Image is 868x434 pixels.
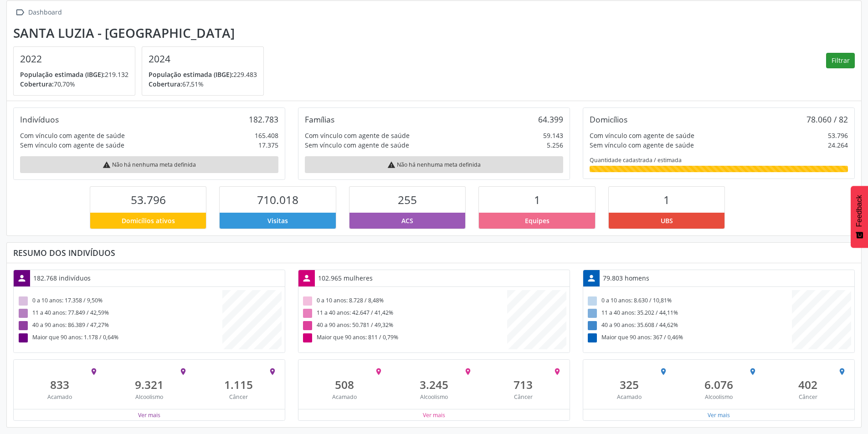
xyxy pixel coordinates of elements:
h4: 2024 [149,53,257,65]
p: 70,70% [20,79,128,89]
i: place [268,368,277,376]
div: Câncer [770,393,846,401]
span: Cobertura: [20,80,54,88]
div: 64.399 [538,114,563,124]
div: Acamado [306,393,383,401]
div: Maior que 90 anos: 367 / 0,46% [586,332,792,344]
i: place [553,368,561,376]
div: 102.965 mulheres [315,270,376,286]
div: Resumo dos indivíduos [13,248,855,258]
div: 40 a 90 anos: 50.781 / 49,32% [302,320,507,332]
div: 78.060 / 82 [806,114,848,124]
i: place [179,368,187,376]
i: warning [103,161,111,169]
span: UBS [661,216,673,225]
div: Famílias [305,114,334,124]
button: Feedback - Mostrar pesquisa [851,186,868,248]
span: Equipes [525,216,550,225]
div: 53.796 [828,131,848,140]
div: 6.076 [680,378,757,391]
div: 11 a 40 anos: 42.647 / 41,42% [302,307,507,320]
div: Alcoolismo [111,393,187,401]
div: Dashboard [26,6,63,19]
div: 0 a 10 anos: 8.728 / 8,48% [302,295,507,307]
div: Maior que 90 anos: 811 / 0,79% [302,332,507,344]
div: 59.143 [543,131,563,140]
i: place [749,368,757,376]
p: 219.132 [20,70,128,79]
div: Sem vínculo com agente de saúde [305,140,409,150]
i:  [13,6,26,19]
span: 710.018 [257,192,298,207]
i: place [90,368,98,376]
div: Santa Luzia - [GEOGRAPHIC_DATA] [13,26,270,41]
div: 833 [22,378,98,391]
a:  Dashboard [13,6,63,19]
span: ACS [401,216,413,225]
div: Não há nenhuma meta definida [20,156,278,173]
p: 229.483 [149,70,257,79]
div: Não há nenhuma meta definida [305,156,563,173]
span: Feedback [855,195,863,227]
div: Com vínculo com agente de saúde [590,131,694,140]
div: 17.375 [258,140,278,150]
div: Domicílios [590,114,627,124]
i: person [17,273,27,283]
div: 3.245 [395,378,472,391]
div: 11 a 40 anos: 35.202 / 44,11% [586,307,792,320]
div: 24.264 [828,140,848,150]
i: place [375,368,383,376]
div: 0 a 10 anos: 17.358 / 9,50% [17,295,222,307]
div: Acamado [591,393,668,401]
div: 9.321 [111,378,187,391]
div: Alcoolismo [680,393,757,401]
span: 1 [534,192,540,207]
div: Quantidade cadastrada / estimada [590,156,848,164]
div: 325 [591,378,668,391]
div: 402 [770,378,846,391]
span: Domicílios ativos [122,216,175,225]
div: 713 [485,378,561,391]
button: Ver mais [138,411,161,419]
i: person [302,273,312,283]
i: place [838,368,846,376]
div: 11 a 40 anos: 77.849 / 42,59% [17,307,222,320]
div: Indivíduos [20,114,59,124]
span: 1 [663,192,670,207]
i: place [659,368,668,376]
i: place [464,368,472,376]
i: person [586,273,596,283]
div: 5.256 [547,140,563,150]
div: Alcoolismo [395,393,472,401]
div: 0 a 10 anos: 8.630 / 10,81% [586,295,792,307]
button: Ver mais [707,411,730,419]
div: 182.768 indivíduos [30,270,94,286]
i: warning [387,161,395,169]
span: População estimada (IBGE): [149,70,233,79]
button: Filtrar [826,53,855,68]
div: Com vínculo com agente de saúde [20,131,125,140]
div: 79.803 homens [600,270,652,286]
span: Cobertura: [149,80,182,88]
div: Câncer [200,393,277,401]
div: 182.783 [249,114,278,124]
div: Com vínculo com agente de saúde [305,131,410,140]
div: 1.115 [200,378,277,391]
div: Acamado [22,393,98,401]
div: Sem vínculo com agente de saúde [590,140,694,150]
div: 165.408 [255,131,278,140]
span: 255 [398,192,417,207]
button: Ver mais [422,411,446,419]
div: 40 a 90 anos: 35.608 / 44,62% [586,320,792,332]
p: 67,51% [149,79,257,89]
span: População estimada (IBGE): [20,70,105,79]
div: Maior que 90 anos: 1.178 / 0,64% [17,332,222,344]
span: Visitas [267,216,288,225]
h4: 2022 [20,53,128,65]
div: Sem vínculo com agente de saúde [20,140,124,150]
span: 53.796 [131,192,166,207]
div: 508 [306,378,383,391]
div: 40 a 90 anos: 86.389 / 47,27% [17,320,222,332]
div: Câncer [485,393,561,401]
